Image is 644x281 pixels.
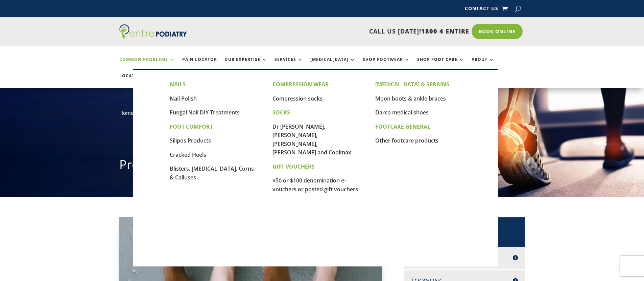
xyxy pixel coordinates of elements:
[272,123,351,156] a: Dr [PERSON_NAME], [PERSON_NAME], [PERSON_NAME], [PERSON_NAME] and Coolmax
[170,109,240,116] a: Fungal Nail DIY Treatments
[375,95,446,102] a: Moon boots & ankle braces
[272,109,290,116] span: SOCKS
[363,57,410,72] a: Shop Footwear
[170,123,213,130] span: FOOT COMFORT
[119,109,134,116] a: Home
[119,156,525,176] h1: Problems & Solutions
[272,81,329,88] span: COMPRESSION WEAR
[119,24,187,39] img: logo (1)
[375,137,438,144] a: Other footcare products
[272,163,315,170] span: GIFT VOUCHERS
[421,27,469,35] span: 1800 4 ENTIRE
[213,27,469,36] p: CALL US [DATE]!
[417,57,464,72] a: Shop Foot Care
[224,57,267,72] a: Our Expertise
[472,24,523,39] a: Book Online
[182,57,217,72] a: Pain Locator
[119,57,175,72] a: Common Problems
[119,73,153,88] a: Locations
[375,81,449,88] span: [MEDICAL_DATA] & SPRAINS
[119,33,187,40] a: Entire Podiatry
[170,95,197,102] a: Nail Polish
[170,137,211,144] a: Silipos Products
[465,6,498,14] a: Contact Us
[119,108,525,122] nav: breadcrumb
[170,165,254,181] a: Blisters, [MEDICAL_DATA], Corns & Calluses
[472,57,494,72] a: About
[170,151,206,158] a: Cracked Heels
[310,57,355,72] a: [MEDICAL_DATA]
[375,109,429,116] a: Darco medical shoes
[275,57,303,72] a: Services
[375,123,430,130] b: FOOTCARE GENERAL
[170,81,186,88] span: NAILS
[272,177,358,193] a: $50 or $100 denomination e-vouchers or posted gift vouchers
[272,95,323,102] a: Compression socks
